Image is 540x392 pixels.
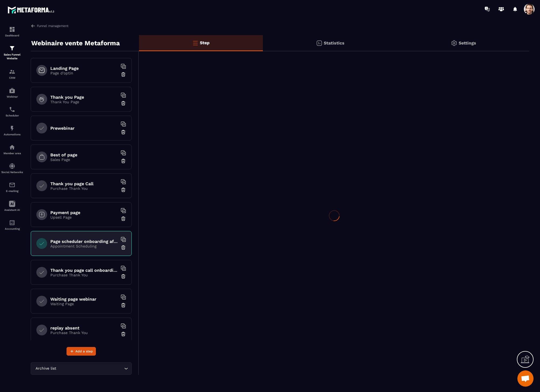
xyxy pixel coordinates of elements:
img: trash [121,129,126,135]
p: Appointment Scheduling [50,244,118,248]
img: trash [121,216,126,221]
img: trash [121,101,126,106]
img: scheduler [9,106,15,113]
a: formationformationSales Funnel Website [1,41,23,64]
p: Webinaire vente Metaforma [31,38,120,49]
a: formationformationCRM [1,64,23,83]
img: stats.20deebd0.svg [316,40,322,46]
p: Sales Funnel Website [1,53,23,60]
span: Archive list [34,366,57,372]
p: Webinar [1,95,23,98]
p: Waiting Page [50,302,118,306]
h6: replay absent [50,325,118,331]
p: Dashboard [1,34,23,37]
span: Add a step [75,349,93,354]
a: accountantaccountantAccounting [1,215,23,234]
img: setting-gr.5f69749f.svg [451,40,457,46]
p: Member area [1,152,23,155]
p: Page d'optin [50,71,118,75]
p: Statistics [324,40,344,46]
img: automations [9,87,15,94]
img: formation [9,68,15,75]
img: trash [121,274,126,279]
img: trash [121,245,126,250]
img: trash [121,331,126,337]
img: logo [8,5,56,15]
a: Assistant AI [1,197,23,215]
p: Upsell Page [50,215,118,219]
img: trash [121,72,126,77]
h6: Page scheduler onboarding after payment [50,239,118,244]
p: Purchase Thank You [50,273,118,277]
img: social-network [9,163,15,169]
a: emailemailE-mailing [1,178,23,197]
a: social-networksocial-networkSocial Networks [1,159,23,178]
img: automations [9,144,15,150]
img: bars-o.4a397970.svg [192,40,198,46]
p: Social Networks [1,171,23,174]
input: Search for option [57,366,123,372]
div: Open chat [517,370,534,387]
a: automationsautomationsAutomations [1,121,23,140]
p: Assistant AI [1,208,23,211]
h6: Landing Page [50,66,118,71]
a: schedulerschedulerScheduler [1,102,23,121]
button: Add a step [67,347,96,356]
h6: Thank you page Call [50,181,118,186]
p: Settings [459,40,476,46]
img: email [9,182,15,188]
p: Accounting [1,227,23,230]
img: arrow [31,23,36,28]
a: automationsautomationsWebinar [1,83,23,102]
img: trash [121,158,126,164]
h6: Thank you page call onboarding [50,268,118,273]
img: accountant [9,219,15,226]
h6: Thank you Page [50,95,118,100]
a: formationformationDashboard [1,22,23,41]
a: Funnel management [31,23,68,28]
p: Purchase Thank You [50,331,118,335]
p: Thank You Page [50,100,118,104]
img: formation [9,45,15,51]
img: formation [9,26,15,33]
div: Search for option [31,362,132,375]
img: trash [121,187,126,192]
p: Scheduler [1,114,23,117]
h6: Payment page [50,210,118,215]
p: Automations [1,133,23,136]
h6: Waiting page webinar [50,297,118,302]
h6: Prewebinar [50,126,118,131]
p: E-mailing [1,190,23,192]
p: Purchase Thank You [50,186,118,191]
img: automations [9,125,15,132]
p: Sales Page [50,157,118,162]
p: CRM [1,76,23,79]
p: Step [200,40,210,45]
a: automationsautomationsMember area [1,140,23,159]
h6: Best of page [50,152,118,157]
img: trash [121,302,126,308]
